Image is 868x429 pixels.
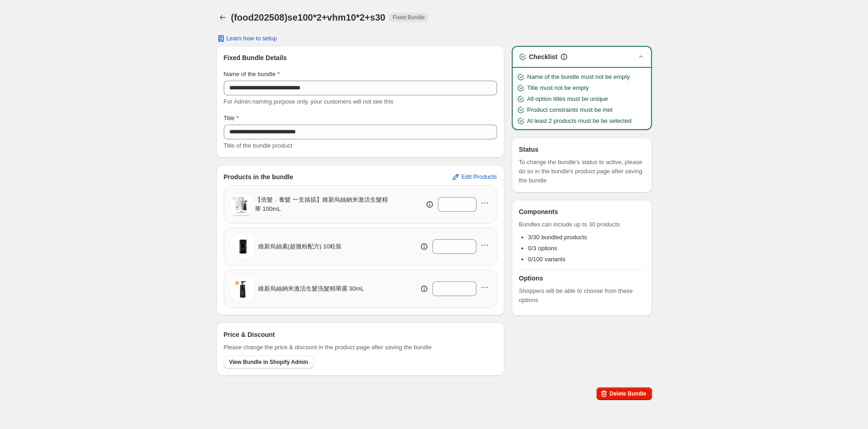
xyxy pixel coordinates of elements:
[519,274,645,283] h3: Options
[527,116,632,126] span: At least 2 products must be be selected
[519,207,558,216] h3: Components
[231,12,386,23] h1: (food202508)se100*2+vhm10*2+s30
[597,387,652,400] button: Delete Bundle
[224,172,293,181] h3: Products in the bundle
[519,145,645,154] h3: Status
[216,11,229,24] button: Back
[229,358,309,366] span: View Bundle in Shopify Admin
[224,142,293,149] span: Title of the bundle product
[393,14,425,21] span: Fixed Bundle
[224,53,497,62] h3: Fixed Bundle Details
[529,52,558,61] h3: Checklist
[527,72,630,82] span: Name of the bundle must not be empty
[255,195,393,214] span: 【倍髮．養髮 一支搞掂】 維新烏絲納米激活生髮精華 100mL
[528,234,587,241] span: 3/30 bundled products
[224,98,393,105] span: For Admin naming purpose only, your customers will not see this
[446,170,502,184] button: Edit Products
[258,242,342,251] span: 維新烏絲素(超微粉配方) 10粒裝
[227,35,277,42] span: Learn how to setup
[461,173,497,181] span: Edit Products
[527,105,613,115] span: Product constraints must be met
[527,83,589,93] span: Title must not be empty
[609,390,646,397] span: Delete Bundle
[528,245,558,252] span: 0/3 options
[224,343,432,352] span: Please change the price & discount in the product page after saving the bundle
[258,284,364,293] span: 維新烏絲納米激活生髮洗髮精華露 30mL
[224,70,280,79] label: Name of the bundle
[527,94,608,104] span: All option titles must be unique
[519,220,645,229] span: Bundles can include up to 30 products
[224,114,239,123] label: Title
[232,277,254,300] img: 維新烏絲納米激活生髮洗髮精華露 30mL
[224,356,314,368] button: View Bundle in Shopify Admin
[519,158,645,185] span: To change the bundle's status to active, please do so in the bundle's product page after saving t...
[232,235,254,258] img: 維新烏絲素(超微粉配方) 10粒裝
[519,286,645,305] span: Shoppers will be able to choose from these options
[528,256,566,263] span: 0/100 variants
[211,32,283,45] button: Learn how to setup
[224,330,275,339] h3: Price & Discount
[232,194,252,214] img: 【倍髮．養髮 一支搞掂】 維新烏絲納米激活生髮精華 100mL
